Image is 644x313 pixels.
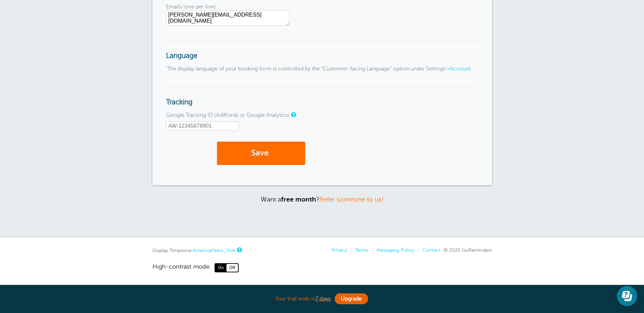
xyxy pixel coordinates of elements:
[152,263,492,272] a: High-contrast mode: On Off
[166,41,478,60] h3: Language
[335,293,368,304] a: Upgrade
[152,247,241,253] div: Display Timezone:
[422,247,440,253] a: Contact
[444,247,492,253] span: © 2025 GoReminders
[166,87,478,107] h3: Tracking
[331,247,347,253] a: Privacy
[166,112,290,118] label: Google Tracking ID (AdWords or Google Analytics)
[152,292,492,306] div: Your trial ends in .
[414,247,419,253] li: |
[237,248,241,252] a: This is the timezone being used to display dates and times to you on this device. Click the timez...
[215,264,226,271] span: On
[193,248,236,253] a: America/New_York
[166,121,239,131] input: AW-12345678901
[368,247,373,253] li: |
[166,10,290,26] textarea: [PERSON_NAME][EMAIL_ADDRESS][DOMAIN_NAME]
[347,247,352,253] li: |
[376,247,414,253] a: Messaging Policy
[315,296,331,302] a: 7 days
[226,264,238,271] span: Off
[166,4,216,10] label: Emails (one per line)
[319,196,384,203] a: Refer someone to us!
[152,263,211,272] span: High-contrast mode:
[152,195,492,203] p: Want a ?
[617,286,637,306] iframe: Resource center
[217,142,305,165] button: Save
[166,66,478,72] p: 'The display language of your booking form is controlled by the "Customer-facing Language" option...
[291,112,295,117] a: Enter either your AdWords Google Tag ID or your Google Analytics data stream Measurement ID. If y...
[450,66,471,72] a: Account
[355,247,368,253] a: Terms
[281,196,316,203] strong: free month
